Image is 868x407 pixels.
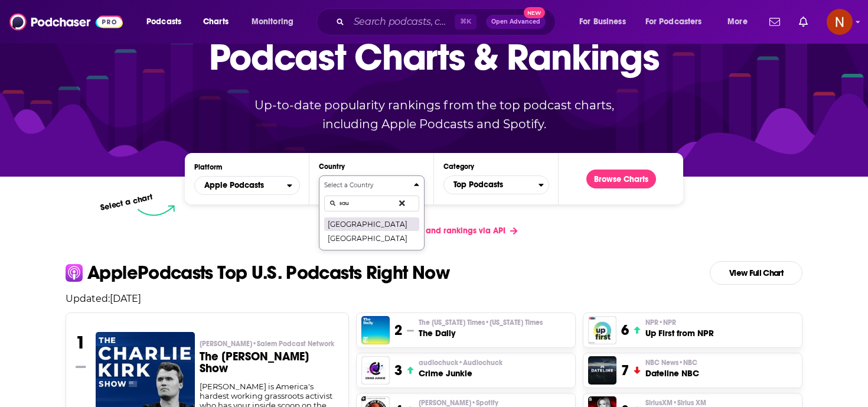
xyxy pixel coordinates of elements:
button: open menu [194,176,300,195]
h3: Dateline NBC [645,367,699,379]
img: Podchaser - Follow, Share and Rate Podcasts [9,11,123,33]
h3: Crime Junkie [419,367,502,379]
span: New [524,7,545,18]
p: Up-to-date popularity rankings from the top podcast charts, including Apple Podcasts and Spotify. [231,96,637,134]
span: Charts [203,14,229,30]
button: open menu [571,12,641,31]
button: open menu [638,12,719,31]
p: NBC News • NBC [645,358,699,367]
span: audiochuck [419,358,502,367]
h3: The [PERSON_NAME] Show [200,351,340,375]
h3: 6 [621,321,629,339]
p: NPR • NPR [645,318,714,327]
span: ⌘ K [455,14,477,30]
button: Open AdvancedNew [486,15,546,29]
span: NPR [645,318,676,327]
img: Crime Junkie [361,356,390,385]
span: NBC News [645,358,697,367]
a: Show notifications dropdown [765,12,785,32]
button: Categories [443,175,549,194]
img: apple Icon [66,264,83,281]
a: audiochuck•AudiochuckCrime Junkie [419,358,502,379]
input: Search podcasts, credits, & more... [349,12,455,31]
span: • [US_STATE] Times [485,318,543,327]
button: Browse Charts [586,170,656,188]
p: The New York Times • New York Times [419,318,543,327]
img: User Profile [827,9,853,35]
span: Monitoring [252,14,293,30]
input: Search Countries... [324,196,419,211]
h3: 7 [621,362,629,379]
a: Get podcast charts and rankings via API [341,216,527,245]
a: NPR•NPRUp First from NPR [645,318,714,339]
p: Select a chart [99,192,154,213]
span: Top Podcasts [444,175,539,195]
span: • NBC [678,359,697,367]
p: Updated: [DATE] [56,293,812,304]
a: The [US_STATE] Times•[US_STATE] TimesThe Daily [419,318,543,339]
h3: 1 [76,332,86,353]
span: [PERSON_NAME] [200,339,334,349]
h3: Up First from NPR [645,327,714,339]
span: • Audiochuck [458,359,502,367]
a: [PERSON_NAME]•Salem Podcast NetworkThe [PERSON_NAME] Show [200,339,340,382]
button: open menu [719,12,762,31]
span: Open Advanced [491,19,540,25]
span: Get podcast charts and rankings via API [350,226,505,236]
button: open menu [138,12,197,31]
div: Search podcasts, credits, & more... [328,8,567,35]
span: More [727,14,748,30]
p: Podcast Charts & Rankings [209,18,660,95]
button: open menu [243,12,309,31]
p: Charlie Kirk • Salem Podcast Network [200,339,340,349]
a: View Full Chart [710,261,802,285]
button: Countries [319,175,425,250]
a: Charts [195,12,236,31]
button: [GEOGRAPHIC_DATA] [324,231,419,245]
img: select arrow [138,205,175,216]
span: The [US_STATE] Times [419,318,543,327]
span: • Sirius XM [673,399,706,407]
h4: Select a Country [324,183,409,188]
span: For Business [579,14,626,30]
h3: The Daily [419,327,543,339]
span: • Salem Podcast Network [252,340,334,348]
h3: 2 [394,321,402,339]
a: NBC News•NBCDateline NBC [645,358,699,379]
span: • NPR [658,318,676,327]
span: Podcasts [146,14,181,30]
img: Dateline NBC [588,356,616,385]
span: • Spotify [471,399,498,407]
span: For Podcasters [645,14,702,30]
img: Up First from NPR [588,316,616,344]
h3: 3 [394,362,402,379]
p: Apple Podcasts Top U.S. Podcasts Right Now [87,263,449,282]
a: Show notifications dropdown [794,12,812,32]
h2: Platforms [194,176,300,195]
button: Show profile menu [827,9,853,35]
img: The Daily [361,316,390,344]
span: Logged in as AdelNBM [827,9,853,35]
p: audiochuck • Audiochuck [419,358,502,367]
button: [GEOGRAPHIC_DATA] [324,217,419,231]
span: Apple Podcasts [204,181,264,190]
